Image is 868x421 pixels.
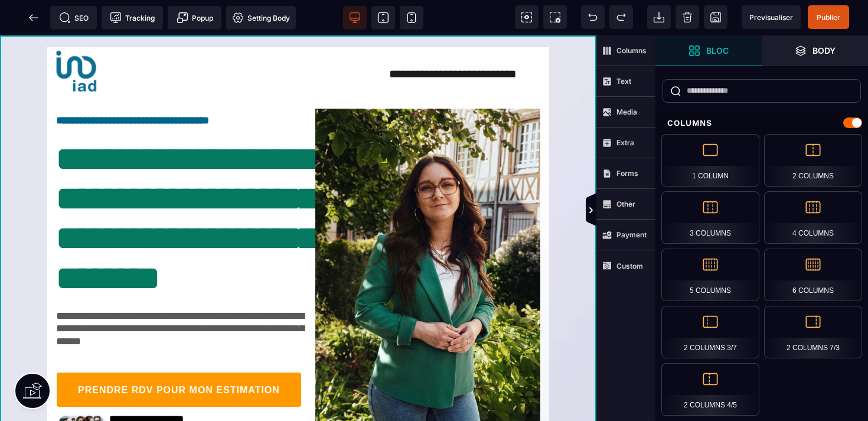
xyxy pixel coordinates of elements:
strong: Payment [616,230,647,239]
div: 2 Columns [764,134,862,187]
strong: Custom [616,262,643,270]
div: 2 Columns 7/3 [764,306,862,358]
div: 4 Columns [764,191,862,244]
span: Open Layer Manager [762,35,868,66]
span: Tracking [110,12,155,24]
button: PRENDRE RDV POUR MON ESTIMATION [56,337,302,372]
div: 2 Columns 3/7 [661,306,759,358]
span: Publier [817,13,840,22]
strong: Extra [616,138,634,147]
span: Screenshot [543,5,567,29]
img: 7ce4f1d884bec3e3122cfe95a8df0004_rating.png [56,376,109,400]
strong: Forms [616,169,638,178]
span: Open Blocks [655,35,762,66]
span: SEO [59,12,89,24]
strong: Body [812,46,836,55]
div: 1 Column [661,134,759,187]
strong: Bloc [706,46,729,55]
div: 3 Columns [661,191,759,244]
span: View components [515,5,539,29]
strong: Text [616,77,631,86]
img: 3aa69a780892760794df732b2c02ef83_Logo_iad.png [47,12,106,62]
strong: Columns [616,46,647,55]
span: Previsualiser [749,13,793,22]
strong: Other [616,200,635,208]
strong: Media [616,107,637,116]
div: Columns [655,112,868,134]
span: Popup [177,12,213,24]
div: 5 Columns [661,249,759,301]
div: 6 Columns [764,249,862,301]
span: Preview [742,5,801,29]
img: 7003fdfcf1fd0e559d2a745b2e45b93c_079B53F5-13D5-4A9B-8C12-CE958F449257.jpeg [315,73,540,410]
span: Setting Body [232,12,290,24]
div: 2 Columns 4/5 [661,363,759,416]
